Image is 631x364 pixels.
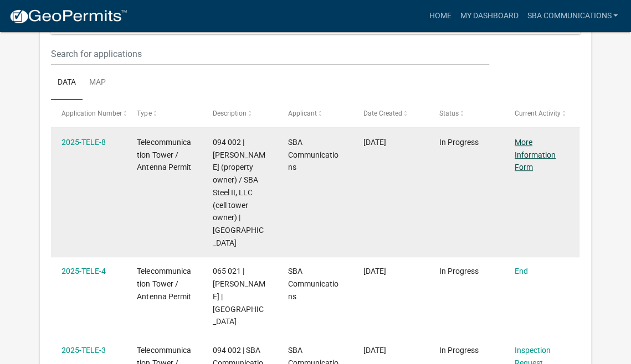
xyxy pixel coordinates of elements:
datatable-header-cell: Application Number [51,100,126,127]
span: SBA Communications [288,138,338,172]
span: 07/21/2025 [363,138,386,147]
a: 2025-TELE-4 [61,267,106,275]
span: In Progress [439,267,479,275]
span: In Progress [439,346,479,355]
a: 2025-TELE-3 [61,346,106,355]
span: Telecommunication Tower / Antenna Permit [137,267,191,301]
a: 2025-TELE-8 [61,138,106,147]
span: Date Created [363,110,402,117]
datatable-header-cell: Current Activity [504,100,579,127]
datatable-header-cell: Date Created [353,100,428,127]
span: Description [213,110,247,117]
datatable-header-cell: Status [428,100,504,127]
span: Status [439,110,459,117]
a: End [515,267,528,275]
span: 094 002 | EMBRY TERRELL J (property owner) / SBA Steel II, LLC (cell tower owner) | NEW PHOENIX RD [213,138,265,247]
datatable-header-cell: Applicant [278,100,353,127]
input: Search for applications [51,43,489,65]
span: Application Number [61,110,122,117]
datatable-header-cell: Description [202,100,278,127]
a: Home [424,6,455,27]
a: sba communications [522,6,622,27]
span: SBA Communications [288,267,338,301]
span: 05/07/2025 [363,267,386,275]
span: Type [137,110,151,117]
datatable-header-cell: Type [126,100,202,127]
a: My Dashboard [455,6,522,27]
span: 04/03/2025 [363,346,386,355]
a: Data [51,65,83,101]
span: Telecommunication Tower / Antenna Permit [137,138,191,172]
a: More Information Form [515,138,556,172]
span: Applicant [288,110,317,117]
span: 065 021 | Judson Doster | MADISON RD [213,267,265,326]
a: Map [83,65,112,101]
span: Current Activity [515,110,561,117]
span: In Progress [439,138,479,147]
